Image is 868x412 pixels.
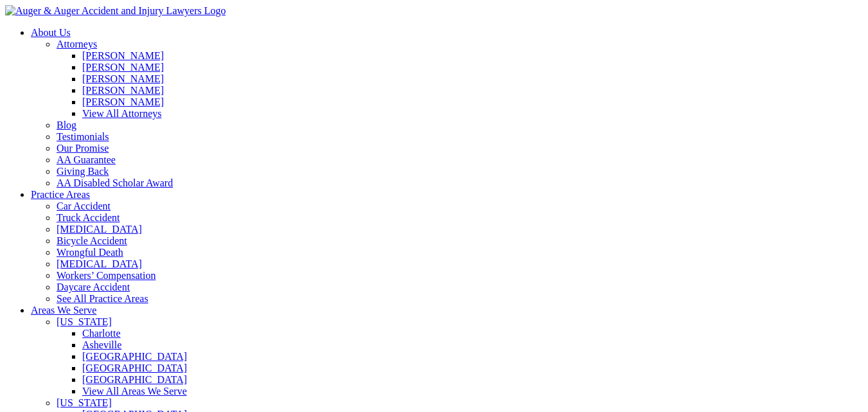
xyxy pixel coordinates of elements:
[31,189,90,200] a: Practice Areas
[82,108,161,119] a: View All Attorneys
[57,235,127,246] a: Bicycle Accident
[57,120,76,130] a: Blog
[5,5,226,17] img: Auger & Auger Accident and Injury Lawyers Logo
[57,224,142,235] a: [MEDICAL_DATA]
[57,166,109,177] a: Giving Back
[57,201,111,211] a: Car Accident
[57,212,120,223] a: Truck Accident
[57,293,148,304] a: See All Practice Areas
[57,247,123,258] a: Wrongful Death
[82,85,164,96] a: [PERSON_NAME]
[57,316,112,327] a: [US_STATE]
[57,154,116,165] a: AA Guarantee
[82,374,187,385] a: [GEOGRAPHIC_DATA]
[82,351,187,362] a: [GEOGRAPHIC_DATA]
[82,96,164,107] a: [PERSON_NAME]
[82,339,121,350] a: Asheville
[57,258,142,269] a: [MEDICAL_DATA]
[82,363,187,373] a: [GEOGRAPHIC_DATA]
[5,5,226,16] a: Auger & Auger Accident and Injury Lawyers Logo
[31,27,71,38] a: About Us
[57,39,97,49] a: Attorneys
[57,282,130,292] a: Daycare Accident
[57,131,109,142] a: Testimonials
[57,143,109,154] a: Our Promise
[82,73,164,84] a: [PERSON_NAME]
[31,305,96,316] a: Areas We Serve
[82,50,164,61] a: [PERSON_NAME]
[57,270,155,281] a: Workers’ Compensation
[82,62,164,73] a: [PERSON_NAME]
[82,386,187,397] a: View All Areas We Serve
[57,177,173,188] a: AA Disabled Scholar Award
[82,328,121,339] a: Charlotte
[57,397,112,408] a: [US_STATE]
